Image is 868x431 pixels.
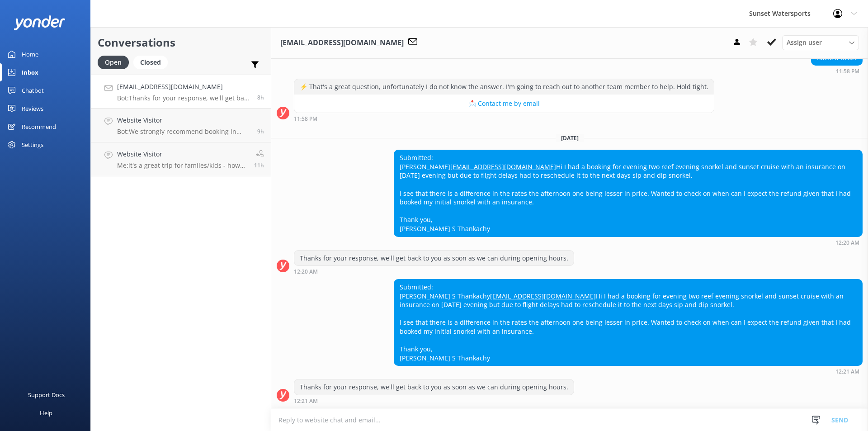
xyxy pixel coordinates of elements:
[280,37,404,49] h3: [EMAIL_ADDRESS][DOMAIN_NAME]
[294,398,318,404] strong: 12:21 AM
[294,268,574,275] div: Aug 24 2025 11:20pm (UTC -05:00) America/Cancun
[98,34,264,51] h2: Conversations
[91,109,271,142] a: Website VisitorBot:We strongly recommend booking in advance as our tours are known to sell out, e...
[117,149,247,159] h4: Website Visitor
[835,369,859,374] strong: 12:21 AM
[91,142,271,176] a: Website VisitorMe:it's a great trip for familes/kids - how old are the kids?11h
[117,161,247,170] p: Me: it's a great trip for familes/kids - how old are the kids?
[28,386,65,404] div: Support Docs
[294,398,574,404] div: Aug 24 2025 11:21pm (UTC -05:00) America/Cancun
[394,239,863,246] div: Aug 24 2025 11:20pm (UTC -05:00) America/Cancun
[22,118,56,136] div: Recommend
[22,63,38,81] div: Inbox
[117,94,250,102] p: Bot: Thanks for your response, we'll get back to you as soon as we can during opening hours.
[98,57,133,67] a: Open
[811,68,863,74] div: Aug 24 2025 10:58pm (UTC -05:00) America/Cancun
[22,45,38,63] div: Home
[294,251,574,266] div: Thanks for your response, we'll get back to you as soon as we can during opening hours.
[133,57,172,67] a: Closed
[787,38,822,47] span: Assign user
[556,134,584,142] span: [DATE]
[294,79,714,95] div: ⚡ That's a great question, unfortunately I do not know the answer. I'm going to reach out to anot...
[117,82,250,92] h4: [EMAIL_ADDRESS][DOMAIN_NAME]
[394,368,863,374] div: Aug 24 2025 11:21pm (UTC -05:00) America/Cancun
[782,35,859,50] div: Assign User
[294,115,714,122] div: Aug 24 2025 10:58pm (UTC -05:00) America/Cancun
[294,95,714,113] button: 📩 Contact me by email
[294,379,574,395] div: Thanks for your response, we'll get back to you as soon as we can during opening hours.
[22,136,43,154] div: Settings
[117,115,250,125] h4: Website Visitor
[254,161,264,169] span: Aug 24 2025 08:30pm (UTC -05:00) America/Cancun
[40,404,52,422] div: Help
[257,128,264,135] span: Aug 24 2025 09:49pm (UTC -05:00) America/Cancun
[91,75,271,109] a: [EMAIL_ADDRESS][DOMAIN_NAME]Bot:Thanks for your response, we'll get back to you as soon as we can...
[294,269,318,275] strong: 12:20 AM
[98,56,129,69] div: Open
[117,128,250,136] p: Bot: We strongly recommend booking in advance as our tours are known to sell out, especially this...
[394,150,862,236] div: Submitted: [PERSON_NAME] Hi I had a booking for evening two reef evening snorkel and sunset cruis...
[22,99,43,118] div: Reviews
[836,69,859,74] strong: 11:58 PM
[394,279,862,365] div: Submitted: [PERSON_NAME] S Thankachy Hi I had a booking for evening two reef evening snorkel and ...
[257,94,264,101] span: Aug 24 2025 11:21pm (UTC -05:00) America/Cancun
[22,81,44,99] div: Chatbot
[835,240,859,246] strong: 12:20 AM
[133,56,168,69] div: Closed
[450,162,556,171] a: [EMAIL_ADDRESS][DOMAIN_NAME]
[294,116,317,122] strong: 11:58 PM
[490,292,596,300] a: [EMAIL_ADDRESS][DOMAIN_NAME]
[14,15,66,30] img: yonder-white-logo.png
